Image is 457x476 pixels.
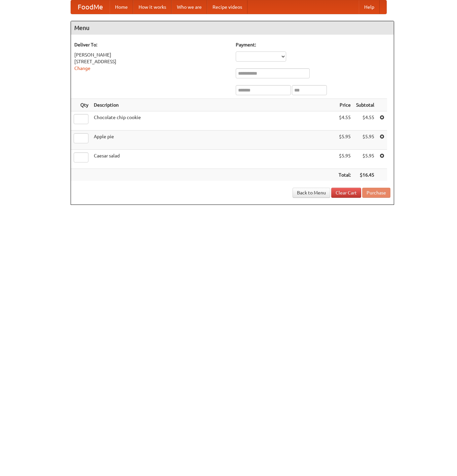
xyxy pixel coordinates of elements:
[71,0,110,14] a: FoodMe
[236,41,390,48] h5: Payment:
[336,150,353,169] td: $5.95
[353,131,377,150] td: $5.95
[71,21,394,35] h4: Menu
[353,99,377,111] th: Subtotal
[91,150,336,169] td: Caesar salad
[353,150,377,169] td: $5.95
[91,131,336,150] td: Apple pie
[353,169,377,181] th: $16.45
[74,51,229,58] div: [PERSON_NAME]
[336,131,353,150] td: $5.95
[74,58,229,65] div: [STREET_ADDRESS]
[207,0,247,14] a: Recipe videos
[336,111,353,131] td: $4.55
[359,0,380,14] a: Help
[74,41,229,48] h5: Deliver To:
[91,111,336,131] td: Chocolate chip cookie
[133,0,172,14] a: How it works
[172,0,207,14] a: Who we are
[336,169,353,181] th: Total:
[293,188,330,198] a: Back to Menu
[336,99,353,111] th: Price
[74,66,90,71] a: Change
[110,0,133,14] a: Home
[71,99,91,111] th: Qty
[91,99,336,111] th: Description
[331,188,361,198] a: Clear Cart
[362,188,390,198] button: Purchase
[353,111,377,131] td: $4.55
